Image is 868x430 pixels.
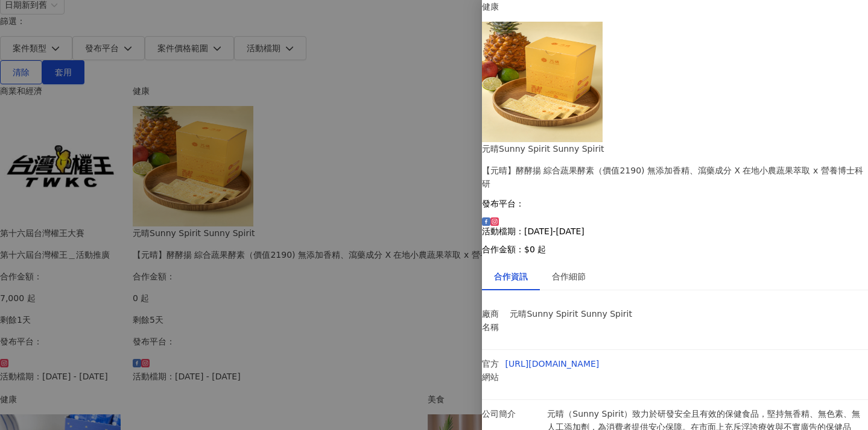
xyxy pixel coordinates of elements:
[482,22,603,142] img: 酵酵揚｜綜合蔬果酵素
[482,164,868,190] div: 【元晴】酵酵揚 綜合蔬果酵素（價值2190) 無添加香精、瀉藥成分 X 在地小農蔬果萃取 x 營養博士科研
[505,359,600,369] a: [URL][DOMAIN_NAME]
[482,407,541,420] p: 公司簡介
[482,357,499,384] p: 官方網站
[482,226,868,236] p: 活動檔期：[DATE]-[DATE]
[482,142,868,155] div: 元晴Sunny Spirit Sunny Spirit
[494,270,528,283] div: 合作資訊
[482,245,868,254] p: 合作金額： $0 起
[510,307,644,320] p: 元晴Sunny Spirit Sunny Spirit
[482,307,504,334] p: 廠商名稱
[482,199,868,208] p: 發布平台：
[552,270,586,283] div: 合作細節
